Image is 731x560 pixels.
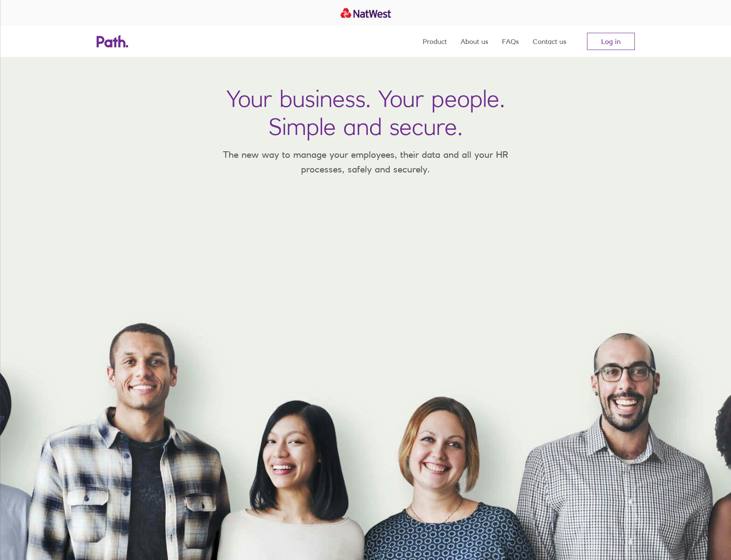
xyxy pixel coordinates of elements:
a: Log in [587,33,635,50]
p: The new way to manage your employees, their data and all your HR processes, safely and securely. [210,147,521,176]
a: FAQs [502,26,519,57]
a: Product [423,26,447,57]
a: Contact us [533,26,566,57]
a: About us [461,26,488,57]
h1: Your business. Your people. Simple and secure. [226,84,505,141]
